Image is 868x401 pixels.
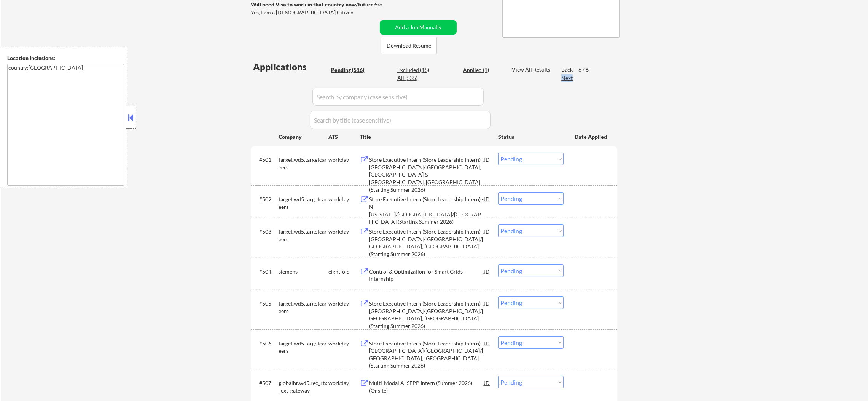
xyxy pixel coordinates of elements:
[369,379,484,394] div: Multi-Modal AI SEPP Intern (Summer 2026)(Onsite)
[259,300,272,307] div: #505
[253,62,328,72] div: Applications
[259,379,272,387] div: #507
[279,133,328,141] div: Company
[397,66,435,74] div: Excluded (18)
[259,196,272,203] div: #502
[498,130,564,143] div: Status
[331,66,369,74] div: Pending (516)
[259,340,272,347] div: #506
[369,156,484,193] div: Store Executive Intern (Store Leadership Intern) - [GEOGRAPHIC_DATA]/[GEOGRAPHIC_DATA], [GEOGRAPH...
[369,340,484,369] div: Store Executive Intern (Store Leadership Intern) - [GEOGRAPHIC_DATA]/[GEOGRAPHIC_DATA]/[GEOGRAPHI...
[369,300,484,329] div: Store Executive Intern (Store Leadership Intern) - [GEOGRAPHIC_DATA]/[GEOGRAPHIC_DATA]/[GEOGRAPHI...
[279,300,328,315] div: target.wd5.targetcareers
[259,268,272,275] div: #504
[328,340,360,347] div: workday
[328,133,360,141] div: ATS
[328,156,360,164] div: workday
[310,111,491,129] input: Search by title (case sensitive)
[279,196,328,210] div: target.wd5.targetcareers
[512,66,553,73] div: View All Results
[259,156,272,164] div: #501
[360,133,491,141] div: Title
[328,268,360,275] div: eightfold
[483,296,491,310] div: JD
[279,228,328,243] div: target.wd5.targetcareers
[380,20,457,35] button: Add a Job Manually
[251,1,377,8] strong: Will need Visa to work in that country now/future?:
[483,153,491,166] div: JD
[369,196,484,225] div: Store Executive Intern (Store Leadership Intern) - N [US_STATE]/[GEOGRAPHIC_DATA]/[GEOGRAPHIC_DAT...
[369,268,484,283] div: Control & Optimization for Smart Grids - Internship
[397,74,435,82] div: All (535)
[376,1,398,8] div: no
[483,264,491,278] div: JD
[328,228,360,236] div: workday
[578,66,596,73] div: 6 / 6
[483,376,491,390] div: JD
[463,66,501,74] div: Applied (1)
[381,37,437,54] button: Download Resume
[575,133,608,141] div: Date Applied
[561,66,573,73] div: Back
[7,54,124,62] div: Location Inclusions:
[328,196,360,203] div: workday
[251,9,379,16] div: Yes, I am a [DEMOGRAPHIC_DATA] Citizen
[279,156,328,171] div: target.wd5.targetcareers
[328,379,360,387] div: workday
[369,228,484,258] div: Store Executive Intern (Store Leadership Intern) - [GEOGRAPHIC_DATA]/[GEOGRAPHIC_DATA]/[GEOGRAPHI...
[259,228,272,236] div: #503
[483,224,491,238] div: JD
[279,379,328,394] div: globalhr.wd5.rec_rtx_ext_gateway
[328,300,360,307] div: workday
[279,340,328,355] div: target.wd5.targetcareers
[483,336,491,350] div: JD
[279,268,328,275] div: siemens
[312,88,484,106] input: Search by company (case sensitive)
[483,192,491,206] div: JD
[561,74,573,82] div: Next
